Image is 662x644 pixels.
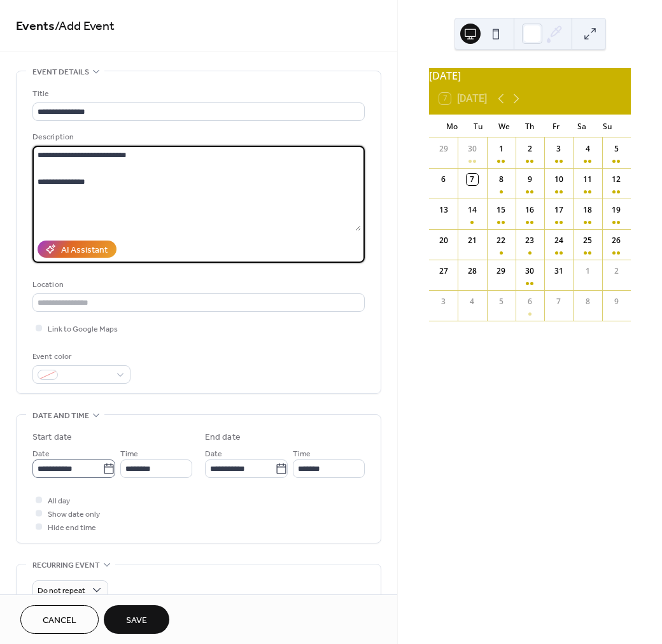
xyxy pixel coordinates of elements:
div: 10 [553,174,565,185]
div: Description [32,130,362,144]
div: 19 [610,204,622,216]
div: 7 [467,174,478,185]
div: Tu [465,115,491,137]
div: 5 [610,143,622,155]
div: We [491,115,517,137]
div: Su [595,115,621,137]
div: Location [32,278,362,291]
div: 7 [553,296,565,307]
div: 20 [438,235,449,246]
div: 12 [610,174,622,185]
div: Title [32,87,362,101]
div: 25 [582,235,593,246]
button: Save [104,605,169,634]
div: 5 [495,296,507,307]
span: Show date only [48,508,100,521]
div: Event color [32,350,128,363]
div: 16 [524,204,535,216]
div: Fr [543,115,569,137]
div: 6 [524,296,535,307]
div: 2 [524,143,535,155]
span: Cancel [43,614,76,627]
div: 26 [610,235,622,246]
a: Events [16,14,55,39]
div: Th [517,115,543,137]
div: 23 [524,235,535,246]
div: 29 [495,265,507,277]
div: 17 [553,204,565,216]
span: Hide end time [48,521,96,535]
span: Date and time [32,409,89,423]
div: Mo [439,115,465,137]
div: 24 [553,235,565,246]
div: 9 [610,296,622,307]
div: End date [205,431,241,444]
button: Cancel [20,605,99,634]
div: 1 [495,143,507,155]
div: 14 [467,204,478,216]
div: 8 [495,174,507,185]
div: 22 [495,235,507,246]
div: Sa [569,115,595,137]
div: 28 [467,265,478,277]
div: Start date [32,431,72,444]
div: 18 [582,204,593,216]
div: 8 [582,296,593,307]
span: Date [32,447,50,461]
span: Link to Google Maps [48,323,118,336]
span: Do not repeat [38,584,85,598]
div: 6 [438,174,449,185]
div: [DATE] [429,68,631,83]
div: 30 [524,265,535,277]
span: All day [48,494,70,508]
div: 1 [582,265,593,277]
div: 4 [467,296,478,307]
span: Time [293,447,311,461]
div: 15 [495,204,507,216]
div: 27 [438,265,449,277]
div: 4 [582,143,593,155]
div: 21 [467,235,478,246]
div: 31 [553,265,565,277]
span: Save [126,614,147,627]
div: 2 [610,265,622,277]
div: 3 [553,143,565,155]
div: 30 [467,143,478,155]
span: Date [205,447,222,461]
button: AI Assistant [38,241,116,258]
div: 11 [582,174,593,185]
div: 29 [438,143,449,155]
span: Time [120,447,138,461]
div: 3 [438,296,449,307]
div: AI Assistant [61,244,108,257]
span: / Add Event [55,14,115,39]
div: 13 [438,204,449,216]
span: Recurring event [32,559,100,572]
span: Event details [32,66,89,79]
div: 9 [524,174,535,185]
